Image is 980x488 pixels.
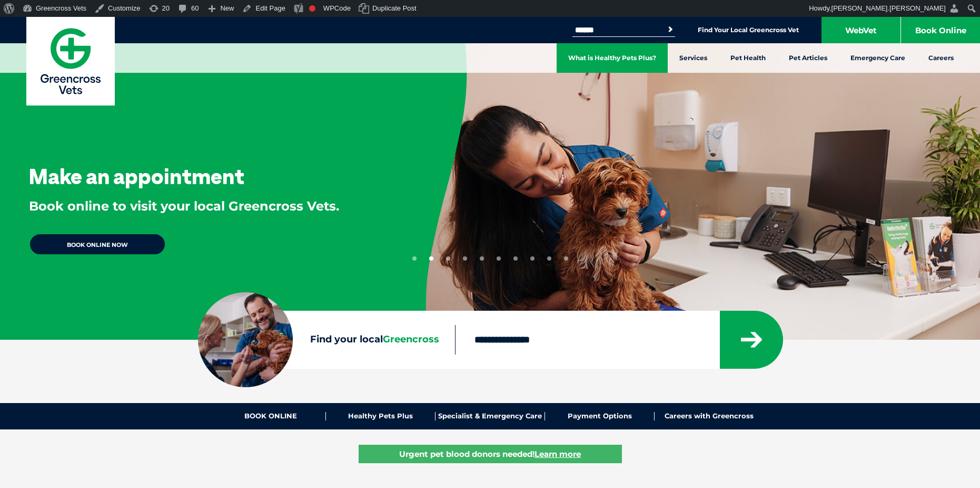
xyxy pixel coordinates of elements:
a: WebVet [821,17,900,43]
button: 6 of 10 [497,256,501,261]
label: Find your local [198,332,455,348]
a: Healthy Pets Plus [326,412,435,420]
a: Specialist & Emergency Care [435,412,545,420]
button: 5 of 10 [480,256,484,261]
div: Needs improvement [309,5,315,12]
a: Urgent pet blood donors needed!Learn more [359,445,622,463]
button: 10 of 10 [564,256,568,261]
a: What is Healthy Pets Plus? [557,43,668,73]
a: Services [668,43,719,73]
button: 7 of 10 [513,256,518,261]
button: 4 of 10 [463,256,467,261]
a: Careers with Greencross [655,412,764,420]
button: 1 of 10 [412,256,417,261]
p: Book online to visit your local Greencross Vets. [29,197,339,215]
h3: Make an appointment [29,166,244,187]
a: Careers [917,43,965,73]
a: BOOK ONLINE NOW [29,233,166,255]
a: Emergency Care [839,43,917,73]
button: Search [665,24,676,35]
button: 9 of 10 [547,256,551,261]
button: 3 of 10 [446,256,450,261]
a: Find Your Local Greencross Vet [698,26,799,34]
a: Book Online [901,17,980,43]
a: Payment Options [545,412,655,420]
a: BOOK ONLINE [216,412,326,420]
a: Greencross Vets [26,17,115,106]
button: 2 of 10 [429,256,433,261]
a: Pet Articles [777,43,839,73]
u: Learn more [534,449,581,459]
button: 8 of 10 [530,256,534,261]
a: Pet Health [719,43,777,73]
span: Greencross [383,333,439,345]
span: [PERSON_NAME].[PERSON_NAME] [831,4,946,12]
